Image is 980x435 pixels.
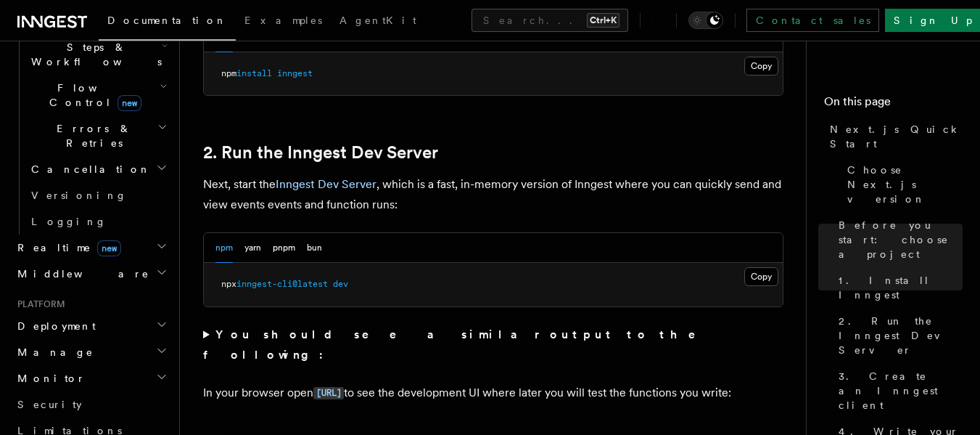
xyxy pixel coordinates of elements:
button: Steps & Workflows [25,34,170,75]
a: 2. Run the Inngest Dev Server [203,142,438,163]
span: npm [221,68,236,78]
button: Copy [744,57,778,76]
button: Cancellation [25,156,170,182]
span: inngest-cli@latest [236,279,328,289]
a: Versioning [25,182,170,208]
code: [URL] [313,387,344,399]
span: Monitor [12,371,86,386]
button: Deployment [12,313,170,339]
a: Inngest Dev Server [276,177,376,191]
a: AgentKit [331,4,425,39]
button: Toggle dark mode [688,12,723,29]
a: Choose Next.js version [841,157,963,212]
a: 2. Run the Inngest Dev Server [833,308,963,363]
span: Steps & Workflows [25,40,162,69]
span: Before you start: choose a project [839,218,963,261]
a: Examples [236,4,331,39]
button: Monitor [12,365,170,391]
a: Security [12,391,170,418]
span: Versioning [31,190,127,201]
summary: You should see a similar output to the following: [203,325,783,365]
span: dev [333,279,348,289]
span: Flow Control [25,81,160,110]
button: pnpm [273,233,295,263]
span: Realtime [12,240,121,255]
span: 3. Create an Inngest client [839,369,963,412]
a: 1. Install Inngest [833,267,963,308]
span: new [97,240,121,256]
kbd: Ctrl+K [587,13,619,28]
button: Realtimenew [12,235,170,261]
button: npm [215,233,233,263]
button: Copy [744,267,778,286]
button: Flow Controlnew [25,75,170,115]
span: Examples [244,15,322,26]
button: Search...Ctrl+K [472,9,628,32]
a: Documentation [99,4,236,41]
a: Before you start: choose a project [833,212,963,267]
span: 2. Run the Inngest Dev Server [839,314,963,357]
span: Middleware [12,267,149,281]
button: bun [307,233,322,263]
span: Errors & Retries [25,121,157,150]
button: Middleware [12,261,170,287]
div: Inngest Functions [12,8,170,235]
p: Next, start the , which is a fast, in-memory version of Inngest where you can quickly send and vi... [203,174,783,215]
a: Next.js Quick Start [824,116,963,157]
span: Choose Next.js version [847,163,963,206]
span: Manage [12,345,94,359]
span: Documentation [107,15,227,26]
button: Manage [12,339,170,365]
span: Deployment [12,319,96,333]
button: Errors & Retries [25,115,170,156]
span: install [236,68,272,78]
span: Next.js Quick Start [830,122,963,151]
span: new [118,95,141,111]
span: Logging [31,216,107,227]
a: Contact sales [746,9,879,32]
span: AgentKit [339,15,416,26]
span: Security [17,399,82,410]
span: npx [221,279,236,289]
span: inngest [277,68,313,78]
span: Platform [12,298,65,310]
button: yarn [244,233,261,263]
a: [URL] [313,386,344,399]
a: Logging [25,208,170,235]
h4: On this page [824,93,963,116]
p: In your browser open to see the development UI where later you will test the functions you write: [203,383,783,404]
span: 1. Install Inngest [839,273,963,302]
a: 3. Create an Inngest client [833,363,963,418]
strong: You should see a similar output to the following: [203,328,716,362]
span: Cancellation [25,162,151,176]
